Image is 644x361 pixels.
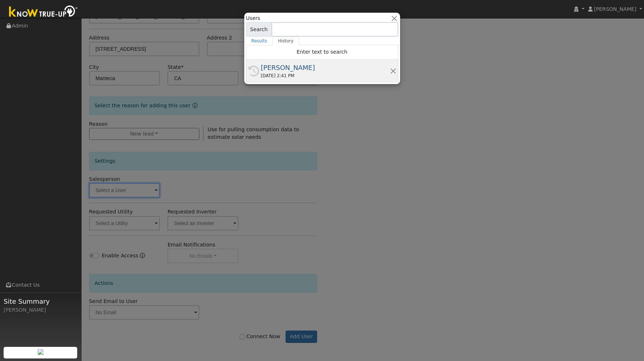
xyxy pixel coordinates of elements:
[261,72,390,79] div: [DATE] 2:41 PM
[297,49,348,55] span: Enter text to search
[38,349,43,355] img: retrieve
[4,296,78,306] span: Site Summary
[246,22,272,37] span: Search
[248,66,259,76] i: History
[5,4,82,20] img: Know True-Up
[390,67,396,75] button: Remove this history
[594,6,636,12] span: [PERSON_NAME]
[246,14,260,22] span: Users
[273,37,299,45] a: History
[4,306,78,314] div: [PERSON_NAME]
[246,37,273,45] a: Results
[261,63,390,72] div: [PERSON_NAME]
